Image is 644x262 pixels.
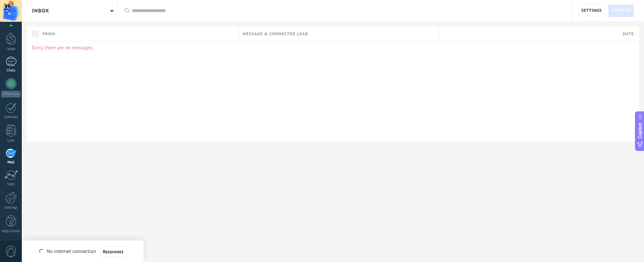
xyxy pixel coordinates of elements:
div: Settings [1,206,21,210]
div: No internet connection [39,246,126,257]
div: WhatsApp [1,91,20,97]
a: Settings [578,4,605,17]
span: Reconnect [103,249,123,254]
div: Stats [1,182,21,187]
span: Message & connected lead [243,31,308,37]
div: Help Center [1,229,21,233]
span: Copilot [637,123,643,138]
a: Compose [608,4,634,17]
span: Date [623,31,634,37]
div: Calendar [1,115,21,119]
span: From [43,31,55,37]
div: Mail [1,160,21,165]
div: Lists [1,139,21,143]
p: Sorry, there are no messages. [32,45,634,51]
span: Compose [611,5,631,17]
button: Reconnect [100,246,126,257]
div: Leads [1,47,21,51]
div: Chats [1,68,21,73]
span: Settings [581,5,602,17]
